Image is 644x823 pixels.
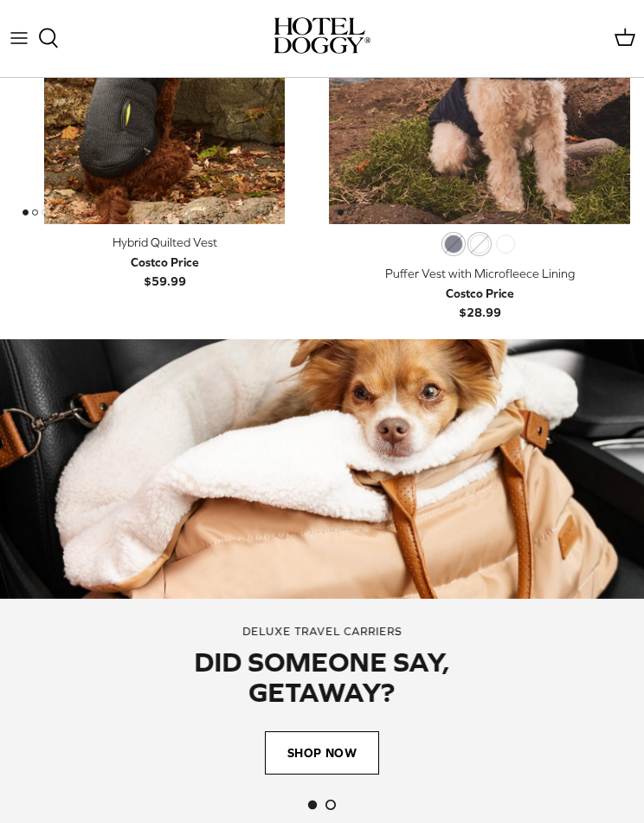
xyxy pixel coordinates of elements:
[14,233,315,291] a: Hybrid Quilted Vest Costco Price$59.99
[329,264,630,322] a: Puffer Vest with Microfleece Lining Costco Price$28.99
[274,17,370,60] a: hoteldoggy.com hoteldoggycom
[17,646,627,707] h2: DID SOMEONE SAY, GETAWAY?
[446,284,514,319] b: $28.99
[14,233,315,252] div: Hybrid Quilted Vest
[131,253,199,272] div: Costco Price
[131,253,199,288] b: $59.99
[274,17,370,54] img: hoteldoggycom
[446,284,514,303] div: Costco Price
[265,732,379,775] span: Shop Now
[17,625,627,640] div: DELUXE TRAVEL CARRIERS
[329,264,630,283] div: Puffer Vest with Microfleece Lining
